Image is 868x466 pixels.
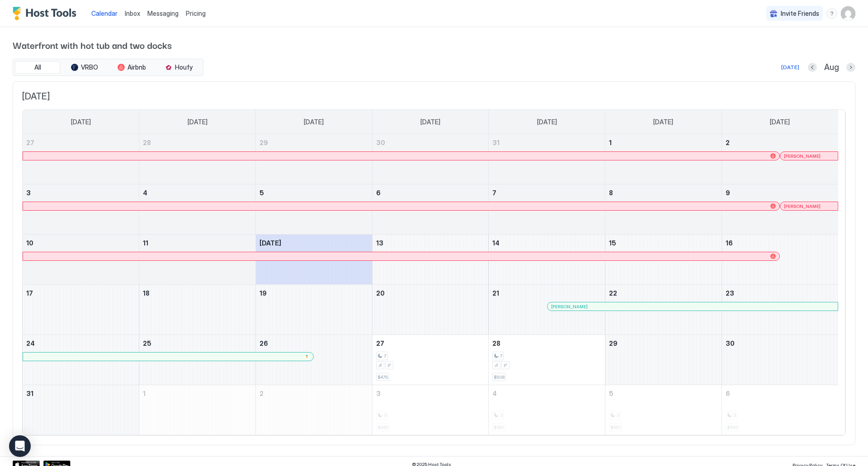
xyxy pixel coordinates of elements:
span: 16 [726,239,733,247]
a: August 27, 2025 [373,335,489,352]
a: August 1, 2025 [605,134,722,151]
td: August 14, 2025 [489,235,605,285]
a: August 22, 2025 [605,285,722,301]
span: 23 [726,289,734,297]
td: September 1, 2025 [139,385,256,435]
a: Saturday [761,110,799,134]
a: July 29, 2025 [256,134,372,151]
a: Wednesday [411,110,449,134]
td: August 29, 2025 [605,335,722,385]
td: August 10, 2025 [23,235,139,285]
a: August 13, 2025 [373,235,489,251]
span: Waterfront with hot tub and two docks [13,38,855,52]
td: September 6, 2025 [722,385,838,435]
span: Pricing [186,9,206,18]
td: August 15, 2025 [605,235,722,285]
button: [DATE] [780,62,801,73]
button: Next month [846,63,855,72]
span: 27 [26,139,34,146]
td: August 2, 2025 [722,134,838,184]
td: August 17, 2025 [23,285,139,335]
a: August 14, 2025 [489,235,605,251]
a: Calendar [91,9,118,18]
span: 29 [259,139,268,146]
a: August 30, 2025 [722,335,838,352]
span: Calendar [91,9,118,17]
span: 28 [492,339,500,347]
a: August 23, 2025 [722,285,838,301]
a: July 28, 2025 [139,134,255,151]
a: August 24, 2025 [23,335,139,352]
a: September 2, 2025 [256,385,372,402]
a: Tuesday [295,110,333,134]
span: 8 [609,189,613,197]
span: Inbox [125,9,140,17]
span: 10 [26,239,33,247]
a: September 4, 2025 [489,385,605,402]
div: tab-group [13,59,203,76]
a: August 8, 2025 [605,184,722,201]
span: 31 [492,139,500,146]
span: [DATE] [537,118,557,126]
td: September 2, 2025 [255,385,372,435]
span: 20 [376,289,385,297]
a: August 26, 2025 [256,335,372,352]
span: 7 [500,353,502,359]
span: [DATE] [71,118,91,126]
span: Airbnb [127,63,146,71]
td: August 21, 2025 [489,285,605,335]
td: July 29, 2025 [255,134,372,184]
td: August 13, 2025 [372,235,489,285]
a: August 15, 2025 [605,235,722,251]
span: [DATE] [304,118,324,126]
span: 4 [492,390,497,397]
td: July 27, 2025 [23,134,139,184]
span: 7 [384,353,386,359]
td: August 18, 2025 [139,285,256,335]
div: Host Tools Logo [13,7,80,20]
a: August 12, 2025 [256,235,372,251]
td: August 31, 2025 [23,385,139,435]
td: August 27, 2025 [372,335,489,385]
td: August 23, 2025 [722,285,838,335]
td: August 11, 2025 [139,235,256,285]
td: August 24, 2025 [23,335,139,385]
div: [DATE] [781,63,799,71]
span: Aug [824,62,839,73]
a: August 25, 2025 [139,335,255,352]
span: 26 [259,339,268,347]
span: [DATE] [420,118,440,126]
span: 30 [726,339,735,347]
td: September 5, 2025 [605,385,722,435]
a: August 18, 2025 [139,285,255,301]
span: 1 [609,139,612,146]
div: [PERSON_NAME] [784,203,834,209]
div: Open Intercom Messenger [9,435,31,457]
td: July 30, 2025 [372,134,489,184]
a: August 29, 2025 [605,335,722,352]
span: 6 [376,189,381,197]
a: September 5, 2025 [605,385,722,402]
a: August 28, 2025 [489,335,605,352]
button: Airbnb [109,61,154,74]
td: August 1, 2025 [605,134,722,184]
span: $475 [377,374,388,380]
a: August 10, 2025 [23,235,139,251]
a: July 27, 2025 [23,134,139,151]
a: Inbox [125,9,140,18]
a: August 31, 2025 [23,385,139,402]
a: August 11, 2025 [139,235,255,251]
span: 19 [259,289,267,297]
a: August 16, 2025 [722,235,838,251]
span: VRBO [81,63,98,71]
button: All [15,61,60,74]
span: $508 [494,374,505,380]
span: 7 [492,189,496,197]
span: 21 [492,289,499,297]
td: September 3, 2025 [372,385,489,435]
a: August 21, 2025 [489,285,605,301]
button: Previous month [808,63,817,72]
span: 25 [143,339,151,347]
span: 1 [143,390,146,397]
a: August 3, 2025 [23,184,139,201]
